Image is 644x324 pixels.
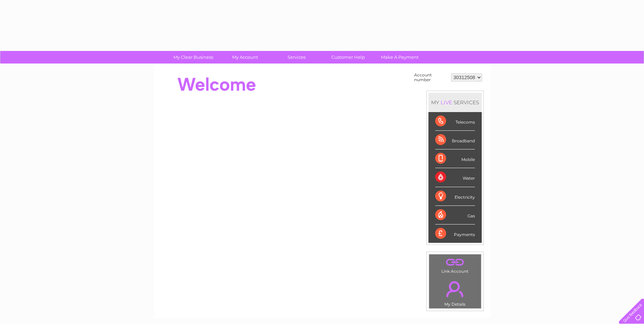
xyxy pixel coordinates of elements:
div: Gas [435,206,475,224]
a: . [431,256,479,268]
a: . [431,277,479,301]
div: MY SERVICES [428,93,482,112]
div: Telecoms [435,112,475,131]
a: Services [269,51,325,64]
div: LIVE [439,99,454,106]
a: Customer Help [320,51,376,64]
a: Make A Payment [372,51,428,64]
a: My Clear Business [165,51,221,64]
a: My Account [217,51,273,64]
div: Broadband [435,131,475,149]
td: My Details [429,275,481,309]
div: Water [435,168,475,187]
div: Mobile [435,149,475,168]
td: Link Account [429,254,481,275]
div: Payments [435,224,475,243]
td: Account number [412,71,449,84]
div: Electricity [435,187,475,206]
